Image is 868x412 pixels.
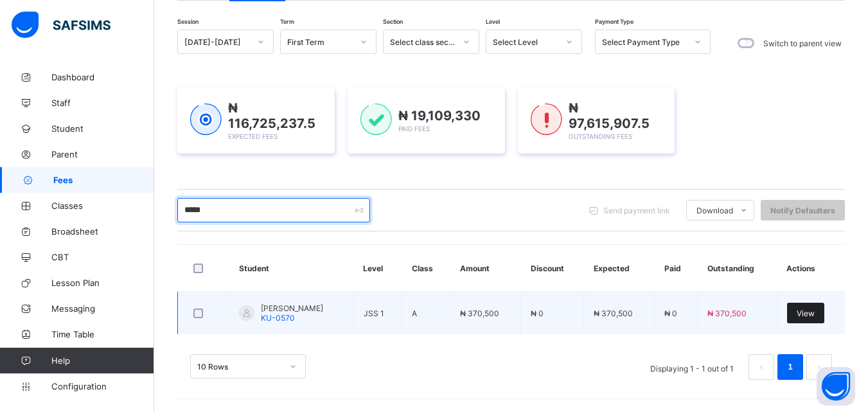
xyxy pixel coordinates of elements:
span: ₦ 370,500 [460,309,499,318]
span: Notify Defaulters [770,206,835,215]
span: Staff [51,98,154,108]
div: [DATE]-[DATE] [184,37,250,47]
span: Messaging [51,303,154,314]
th: Student [229,245,354,292]
span: ₦ 0 [531,309,544,318]
span: [PERSON_NAME] [261,303,323,313]
span: Payment Type [595,18,633,25]
span: CBT [51,252,154,262]
a: 1 [784,359,796,375]
img: paid-1.3eb1404cbcb1d3b736510a26bbfa3ccb.svg [360,103,392,136]
li: 下一页 [806,354,832,380]
span: Section [383,18,403,25]
span: ₦ 370,500 [707,309,747,318]
div: 10 Rows [197,362,282,372]
li: 上一页 [748,354,774,380]
span: Student [51,123,154,134]
span: Send payment link [603,206,670,215]
span: ₦ 97,615,907.5 [569,100,650,131]
span: View [797,309,815,318]
span: Dashboard [51,72,154,82]
span: Lesson Plan [51,278,154,288]
span: Help [51,355,154,366]
button: Open asap [817,367,855,406]
span: A [412,309,417,318]
label: Switch to parent view [763,39,842,48]
span: Broadsheet [51,226,154,237]
span: Session [177,18,199,25]
span: Configuration [51,381,154,391]
span: Outstanding Fees [569,132,632,140]
img: outstanding-1.146d663e52f09953f639664a84e30106.svg [531,103,562,136]
span: ₦ 116,725,237.5 [228,100,315,131]
span: KU-0570 [261,313,295,323]
li: Displaying 1 - 1 out of 1 [641,354,743,380]
span: Classes [51,201,154,211]
th: Outstanding [698,245,777,292]
th: Actions [777,245,845,292]
span: Parent [51,149,154,159]
span: ₦ 370,500 [594,309,633,318]
th: Expected [584,245,655,292]
span: Level [486,18,500,25]
th: Class [402,245,450,292]
div: Select Level [493,37,558,47]
span: JSS 1 [364,309,384,318]
span: ₦ 19,109,330 [398,108,481,123]
button: next page [806,354,832,380]
span: Term [280,18,294,25]
div: Select Payment Type [602,37,687,47]
span: Time Table [51,329,154,339]
span: Paid Fees [398,125,430,132]
th: Paid [655,245,698,292]
span: Download [696,206,733,215]
div: Select class section [390,37,456,47]
span: Fees [53,175,154,185]
img: safsims [12,12,111,39]
th: Level [353,245,402,292]
span: Expected Fees [228,132,278,140]
li: 1 [777,354,803,380]
button: prev page [748,354,774,380]
span: ₦ 0 [664,309,677,318]
img: expected-1.03dd87d44185fb6c27cc9b2570c10499.svg [190,103,222,136]
div: First Term [287,37,353,47]
th: Amount [450,245,521,292]
th: Discount [521,245,584,292]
